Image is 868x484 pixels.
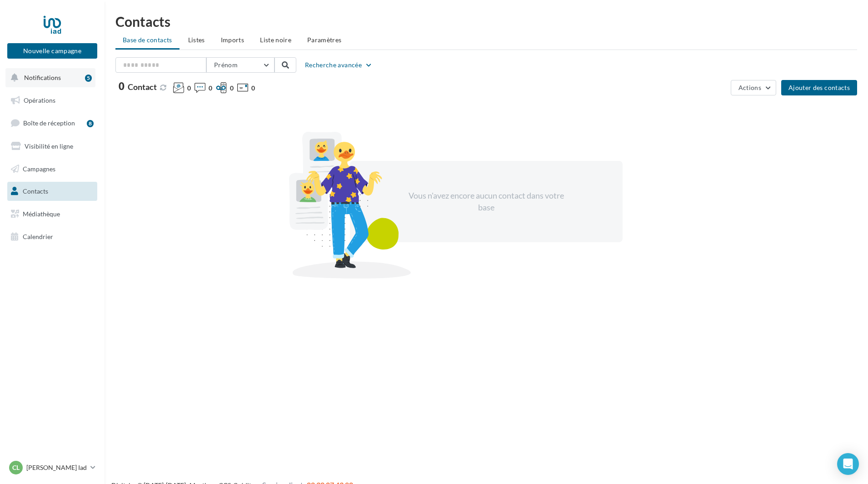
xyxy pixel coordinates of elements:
[738,84,761,91] span: Actions
[7,459,97,476] a: Cl [PERSON_NAME] Iad
[206,57,274,73] button: Prénom
[87,120,94,127] div: 8
[5,137,99,156] a: Visibilité en ligne
[301,60,376,70] button: Recherche avancée
[23,119,75,127] span: Boîte de réception
[24,74,61,81] span: Notifications
[209,84,212,93] span: 0
[5,205,99,224] a: Médiathèque
[7,43,97,59] button: Nouvelle campagne
[731,80,776,95] button: Actions
[5,182,99,201] a: Contacts
[24,96,55,104] span: Opérations
[5,113,99,133] a: Boîte de réception8
[23,165,55,172] span: Campagnes
[251,84,255,93] span: 0
[260,36,291,44] span: Liste noire
[23,233,53,240] span: Calendrier
[12,463,20,472] span: Cl
[221,36,244,44] span: Imports
[5,160,99,179] a: Campagnes
[837,453,859,475] div: Open Intercom Messenger
[115,15,857,28] h1: Contacts
[307,36,342,44] span: Paramètres
[26,463,87,472] p: [PERSON_NAME] Iad
[85,75,92,82] div: 5
[128,82,157,92] span: Contact
[119,81,125,91] span: 0
[23,210,60,218] span: Médiathèque
[187,84,191,93] span: 0
[781,80,857,95] button: Ajouter des contacts
[188,36,205,44] span: Listes
[23,187,48,195] span: Contacts
[408,190,564,213] div: Vous n'avez encore aucun contact dans votre base
[230,84,234,93] span: 0
[5,227,99,246] a: Calendrier
[5,68,95,87] button: Notifications 5
[25,142,73,150] span: Visibilité en ligne
[214,61,238,69] span: Prénom
[5,91,99,110] a: Opérations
